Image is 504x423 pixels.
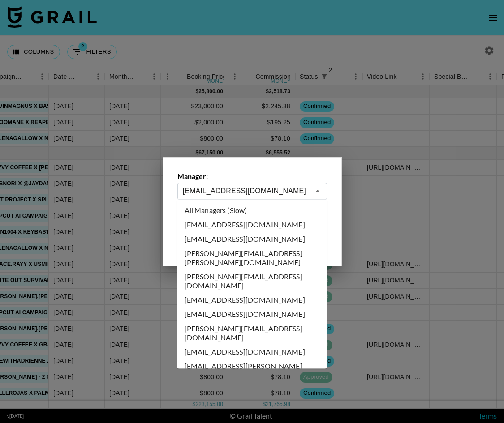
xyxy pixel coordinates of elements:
[177,218,327,232] li: [EMAIL_ADDRESS][DOMAIN_NAME]
[177,345,327,359] li: [EMAIL_ADDRESS][DOMAIN_NAME]
[177,246,327,269] li: [PERSON_NAME][EMAIL_ADDRESS][PERSON_NAME][DOMAIN_NAME]
[177,269,327,293] li: [PERSON_NAME][EMAIL_ADDRESS][DOMAIN_NAME]
[177,359,327,382] li: [EMAIL_ADDRESS][PERSON_NAME][DOMAIN_NAME]
[177,172,327,181] label: Manager:
[177,321,327,345] li: [PERSON_NAME][EMAIL_ADDRESS][DOMAIN_NAME]
[177,203,327,218] li: All Managers (Slow)
[177,293,327,307] li: [EMAIL_ADDRESS][DOMAIN_NAME]
[311,185,324,197] button: Close
[177,232,327,246] li: [EMAIL_ADDRESS][DOMAIN_NAME]
[177,307,327,321] li: [EMAIL_ADDRESS][DOMAIN_NAME]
